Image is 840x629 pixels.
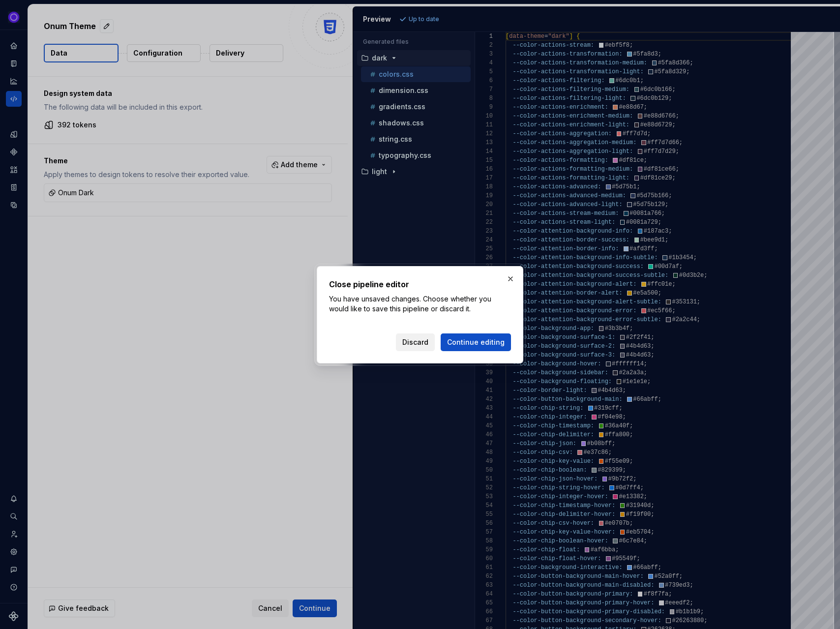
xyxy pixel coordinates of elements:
[329,278,511,290] h2: Close pipeline editor
[402,337,428,347] span: Discard
[441,333,511,351] button: Continue editing
[396,333,435,351] button: Discard
[329,294,511,314] p: You have unsaved changes. Choose whether you would like to save this pipeline or discard it.
[447,337,505,347] span: Continue editing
